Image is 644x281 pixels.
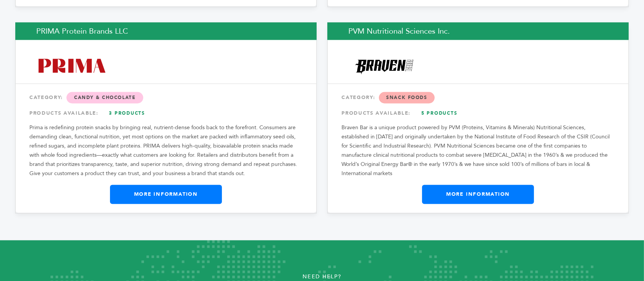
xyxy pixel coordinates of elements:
[29,91,303,105] div: CATEGORY:
[66,92,143,104] span: Candy & Chocolate
[341,107,615,120] div: PRODUCTS AVAILABLE:
[349,54,420,78] img: PVM Nutritional Sciences Inc.
[29,107,303,120] div: PRODUCTS AVAILABLE:
[379,92,435,104] span: Snack Foods
[29,123,303,179] p: Prima is redefining protein snacks by bringing real, nutrient-dense foods back to the forefront. ...
[15,23,317,40] h2: PRIMA Protein Brands LLC
[327,23,629,40] h2: PVM Nutritional Sciences Inc.
[341,91,615,105] div: CATEGORY:
[413,107,466,120] a: 5 Products
[110,185,222,204] a: More Information
[341,123,615,179] p: Braven Bar is a unique product powered by PVM (Proteins, Vitamins & Minerals) Nutritional Science...
[37,53,107,79] img: PRIMA Protein Brands LLC
[422,185,534,204] a: More Information
[100,107,154,120] a: 3 Products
